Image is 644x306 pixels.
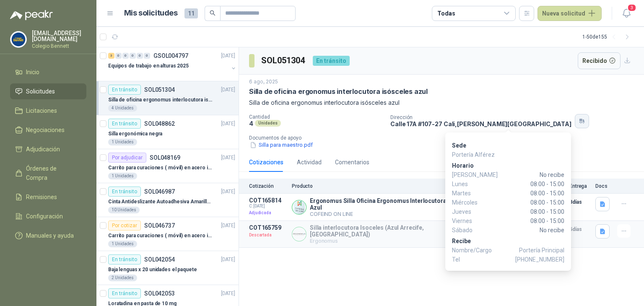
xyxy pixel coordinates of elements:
[452,198,486,207] span: Miércoles
[10,122,86,138] a: Negociaciones
[249,98,634,107] p: Silla de oficina ergonomus interlocutora isósceles azul
[595,183,612,189] p: Docs
[437,9,455,18] div: Todas
[249,209,287,217] p: Adjudicada
[26,212,63,221] span: Configuración
[249,78,278,86] p: 6 ago, 2025
[26,87,55,96] span: Solicitudes
[144,53,150,59] div: 0
[108,254,141,265] div: En tránsito
[32,44,86,49] p: Colegio Bennett
[108,153,146,163] div: Por adjudicar
[221,290,235,298] p: [DATE]
[310,211,483,217] p: COFEIND ON LINE
[452,236,564,246] p: Recibe
[249,231,287,239] p: Descartada
[486,226,564,235] span: No recibe
[122,53,129,59] div: 0
[137,53,143,59] div: 0
[310,224,483,238] p: Silla interlocutora Isoceles (Azul Arrecife, [GEOGRAPHIC_DATA])
[144,290,175,296] p: SOL042053
[249,204,287,209] span: C: [DATE]
[249,114,384,120] p: Cantidad
[115,53,122,59] div: 0
[627,4,636,12] span: 3
[486,170,564,179] span: No recibe
[10,103,86,119] a: Licitaciones
[26,231,74,240] span: Manuales y ayuda
[486,179,564,189] span: 08:00 - 15:00
[619,6,634,21] button: 3
[515,255,564,264] span: [PHONE_NUMBER]
[144,223,175,228] p: SOL046737
[249,87,428,96] p: Silla de oficina ergonomus interlocutora isósceles azul
[486,189,564,198] span: 08:00 - 15:00
[519,246,564,255] span: Portería Principal
[452,161,564,170] p: Horario
[26,164,78,182] span: Órdenes de Compra
[221,222,235,230] p: [DATE]
[452,170,486,179] span: [PERSON_NAME]
[144,121,175,127] p: SOL048862
[292,183,483,189] p: Producto
[210,10,216,16] span: search
[108,139,137,145] div: 1 Unidades
[452,189,486,198] span: Martes
[452,141,564,150] p: Sede
[96,183,239,217] a: En tránsitoSOL046987[DATE] Cinta Antideslizante Autoadhesiva Amarillo/Negra10 Unidades
[538,6,602,21] button: Nueva solicitud
[578,52,621,69] button: Recibido
[10,208,86,224] a: Configuración
[10,141,86,157] a: Adjudicación
[96,115,239,149] a: En tránsitoSOL048862[DATE] Silla ergonómica negra1 Unidades
[108,130,162,138] p: Silla ergonómica negra
[249,158,283,167] div: Cotizaciones
[292,200,306,214] img: Company Logo
[292,227,306,241] img: Company Logo
[108,198,213,206] p: Cinta Antideslizante Autoadhesiva Amarillo/Negra
[124,7,178,19] h1: Mis solicitudes
[26,145,60,154] span: Adjudicación
[26,67,39,77] span: Inicio
[390,120,571,127] p: Calle 17A #107-27 Cali , [PERSON_NAME][GEOGRAPHIC_DATA]
[108,288,141,298] div: En tránsito
[108,85,141,95] div: En tránsito
[108,105,137,112] div: 4 Unidades
[184,8,198,18] span: 11
[261,54,306,67] h3: SOL051304
[130,53,136,59] div: 0
[10,83,86,99] a: Solicitudes
[249,183,287,189] p: Cotización
[569,197,590,207] p: 8 días
[249,224,287,231] p: COT165759
[221,188,235,196] p: [DATE]
[108,164,213,172] p: Carrito para curaciones ( móvil) en acero inoxidable
[390,114,571,120] p: Dirección
[249,120,253,127] p: 4
[249,197,287,204] p: COT165814
[108,275,137,281] div: 2 Unidades
[108,266,197,274] p: Baja lenguas x 20 unidades el paquete
[96,217,239,251] a: Por cotizarSOL046737[DATE] Carrito para curaciones ( móvil) en acero inoxidable1 Unidades
[108,187,141,197] div: En tránsito
[452,226,486,235] span: Sábado
[486,198,564,207] span: 08:00 - 15:00
[153,53,188,59] p: GSOL004797
[221,256,235,264] p: [DATE]
[96,251,239,285] a: En tránsitoSOL042054[DATE] Baja lenguas x 20 unidades el paquete2 Unidades
[108,96,213,104] p: Silla de oficina ergonomus interlocutora isósceles azul
[108,220,141,231] div: Por cotizar
[10,228,86,244] a: Manuales y ayuda
[10,31,26,47] img: Company Logo
[335,158,369,167] div: Comentarios
[221,86,235,94] p: [DATE]
[569,224,590,234] p: 5 días
[310,238,483,244] p: Ergonomus
[249,141,314,150] button: Silla para maestro.pdf
[452,255,564,264] p: Tel
[255,120,281,127] div: Unidades
[108,62,189,70] p: Equipos de trabajo en alturas 2025
[108,173,137,179] div: 1 Unidades
[221,52,235,60] p: [DATE]
[96,81,239,115] a: En tránsitoSOL051304[DATE] Silla de oficina ergonomus interlocutora isósceles azul4 Unidades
